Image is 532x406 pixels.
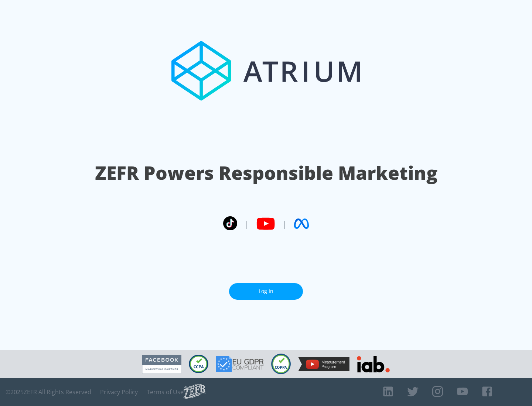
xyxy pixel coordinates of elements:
span: | [282,218,287,229]
a: Log In [229,283,303,300]
span: © 2025 ZEFR All Rights Reserved [6,388,91,396]
img: IAB [357,356,390,372]
img: CCPA Compliant [189,355,208,373]
img: YouTube Measurement Program [298,357,349,371]
a: Privacy Policy [100,388,138,396]
img: GDPR Compliant [216,356,264,372]
a: Terms of Use [147,388,184,396]
img: COPPA Compliant [271,354,291,374]
span: | [245,218,249,229]
h1: ZEFR Powers Responsible Marketing [95,160,437,186]
img: Facebook Marketing Partner [142,355,181,374]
